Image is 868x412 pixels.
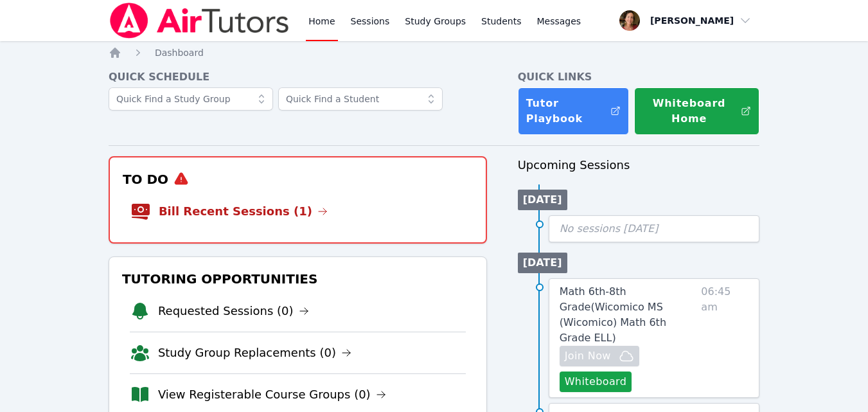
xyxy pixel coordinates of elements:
h4: Quick Links [518,69,760,85]
span: 06:45 am [701,284,748,392]
h4: Quick Schedule [109,69,487,85]
input: Quick Find a Study Group [109,87,273,111]
img: Air Tutors [109,3,290,39]
li: [DATE] [518,190,567,210]
a: Bill Recent Sessions (1) [159,202,328,220]
a: Math 6th-8th Grade(Wicomico MS (Wicomico) Math 6th Grade ELL) [560,284,696,346]
a: Dashboard [155,46,204,59]
button: Whiteboard Home [634,87,759,135]
span: No sessions [DATE] [560,222,659,235]
a: Requested Sessions (0) [158,302,309,320]
span: Math 6th-8th Grade ( Wicomico MS (Wicomico) Math 6th Grade ELL ) [560,285,666,344]
li: [DATE] [518,253,567,273]
button: Whiteboard [560,372,632,392]
a: Tutor Playbook [518,87,630,135]
input: Quick Find a Student [278,87,443,111]
a: Study Group Replacements (0) [158,344,351,362]
h3: Upcoming Sessions [518,156,760,174]
span: Messages [537,15,581,28]
a: View Registerable Course Groups (0) [158,386,386,404]
h3: To Do [120,168,475,191]
h3: Tutoring Opportunities [120,267,476,291]
span: Join Now [565,348,611,364]
button: Join Now [560,346,639,366]
nav: Breadcrumb [109,46,759,59]
span: Dashboard [155,48,204,58]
